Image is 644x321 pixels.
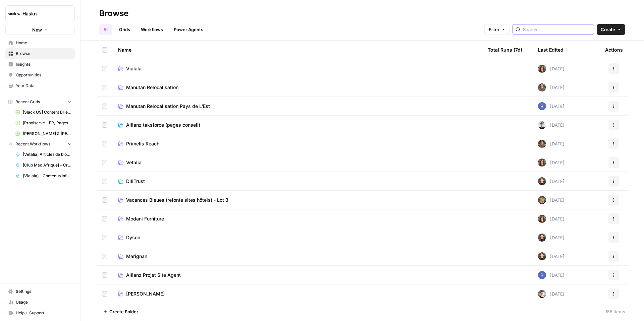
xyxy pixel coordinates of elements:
[12,107,75,118] a: [Slack US] Content Brief & Content Generation - Creation
[538,41,569,59] div: Last Edited
[126,215,164,222] span: Modani Furniture
[109,308,138,315] span: Create Folder
[538,196,546,204] img: ziyu4k121h9vid6fczkx3ylgkuqx
[126,253,147,260] span: Marignan
[99,8,128,19] div: Browse
[538,215,546,223] img: wbc4lf7e8no3nva14b2bd9f41fnh
[8,8,20,20] img: Haskn Logo
[5,70,75,80] a: Opportunities
[5,38,75,48] a: Home
[484,24,510,35] button: Filter
[99,24,112,35] a: All
[538,65,546,73] img: wbc4lf7e8no3nva14b2bd9f41fnh
[126,159,142,166] span: Vetalia
[118,215,477,222] a: Modani Furniture
[538,121,565,129] div: [DATE]
[23,173,72,179] span: [Vialala] - Contenus informationnels
[118,103,477,110] a: Manutan Relocalisation Pays de L'Est
[23,120,72,126] span: [Proxiserve - FR] Pages catégories - 800 mots sans FAQ Grid
[22,10,63,17] span: Haskn
[538,252,546,260] img: uhgcgt6zpiex4psiaqgkk0ok3li6
[5,97,75,107] button: Recent Grids
[5,308,75,318] button: Help + Support
[5,25,75,35] button: New
[538,177,546,185] img: uhgcgt6zpiex4psiaqgkk0ok3li6
[115,24,134,35] a: Grids
[118,234,477,241] a: Dyson
[538,177,565,185] div: [DATE]
[23,151,72,157] span: [Vetalia] Articles de blog - 1000 mots
[118,291,477,297] a: [PERSON_NAME]
[118,140,477,147] a: Primelis Reach
[126,178,145,185] span: DiliTrust
[538,271,565,279] div: [DATE]
[16,51,72,57] span: Browse
[23,109,72,115] span: [Slack US] Content Brief & Content Generation - Creation
[538,83,565,91] div: [DATE]
[5,48,75,59] a: Browse
[118,253,477,260] a: Marignan
[5,139,75,149] button: Recent Workflows
[99,306,142,317] button: Create Folder
[16,83,72,89] span: Your Data
[118,41,477,59] div: Name
[523,26,591,33] input: Search
[538,102,546,110] img: u6bh93quptsxrgw026dpd851kwjs
[16,299,72,305] span: Usage
[15,141,50,147] span: Recent Workflows
[538,234,565,242] div: [DATE]
[126,84,178,91] span: Manutan Relocalisation
[126,272,181,278] span: Allianz Projet Site Agent
[126,291,165,297] span: [PERSON_NAME]
[538,215,565,223] div: [DATE]
[605,41,623,59] div: Actions
[126,122,200,128] span: Allianz taksforce (pages conseil)
[538,140,546,148] img: dizo4u6k27cofk4obq9v5qvvdkyt
[32,26,42,33] span: New
[538,196,565,204] div: [DATE]
[118,272,477,278] a: Allianz Projet Site Agent
[538,290,546,298] img: 5szy29vhbbb2jvrzb4fwf88ktdwm
[5,297,75,308] a: Usage
[601,26,615,33] span: Create
[16,40,72,46] span: Home
[126,140,159,147] span: Primelis Reach
[5,5,75,22] button: Workspace: Haskn
[12,149,75,160] a: [Vetalia] Articles de blog - 1000 mots
[5,80,75,91] a: Your Data
[118,178,477,185] a: DiliTrust
[126,197,228,203] span: Vacances Bleues (refonte sites hôtels) - Lot 3
[16,310,72,316] span: Help + Support
[597,24,625,35] button: Create
[126,103,210,110] span: Manutan Relocalisation Pays de L'Est
[5,59,75,70] a: Insights
[137,24,167,35] a: Workflows
[12,171,75,181] a: [Vialala] - Contenus informationnels
[12,128,75,139] a: [PERSON_NAME] & [PERSON_NAME] - Optimization pages for LLMs Grid
[538,83,546,91] img: dizo4u6k27cofk4obq9v5qvvdkyt
[12,160,75,171] a: [Club Med Afrique] - Création + FAQ
[12,118,75,128] a: [Proxiserve - FR] Pages catégories - 800 mots sans FAQ Grid
[16,288,72,295] span: Settings
[23,162,72,168] span: [Club Med Afrique] - Création + FAQ
[605,308,625,315] div: 155 Items
[118,197,477,203] a: Vacances Bleues (refonte sites hôtels) - Lot 3
[23,131,72,137] span: [PERSON_NAME] & [PERSON_NAME] - Optimization pages for LLMs Grid
[118,122,477,128] a: Allianz taksforce (pages conseil)
[538,140,565,148] div: [DATE]
[15,99,40,105] span: Recent Grids
[538,158,565,167] div: [DATE]
[16,72,72,78] span: Opportunities
[488,41,522,59] div: Total Runs (7d)
[489,26,499,33] span: Filter
[118,84,477,91] a: Manutan Relocalisation
[538,252,565,260] div: [DATE]
[538,271,546,279] img: u6bh93quptsxrgw026dpd851kwjs
[118,65,477,72] a: Vialala
[538,158,546,167] img: wbc4lf7e8no3nva14b2bd9f41fnh
[538,65,565,73] div: [DATE]
[5,286,75,297] a: Settings
[126,234,140,241] span: Dyson
[16,61,72,67] span: Insights
[118,159,477,166] a: Vetalia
